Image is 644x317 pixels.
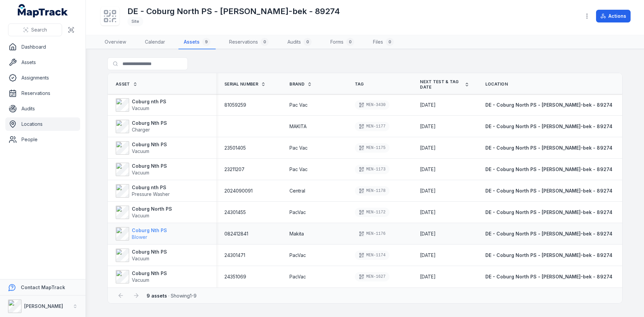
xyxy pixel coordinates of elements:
time: 2/6/2026, 10:25:00 AM [420,209,436,216]
a: Coburg Nth PSVacuum [116,163,167,176]
div: 0 [261,38,269,46]
span: DE - Coburg North PS - [PERSON_NAME]-bek - 89274 [485,252,612,258]
span: PacVac [289,209,306,216]
a: Coburg Nth PSBlower [116,227,167,241]
a: Files0 [368,35,399,49]
span: DE - Coburg North PS - [PERSON_NAME]-bek - 89274 [485,231,612,236]
a: Coburg nth PSVacuum [116,98,166,112]
span: Tag [355,82,364,87]
a: Asset [116,82,138,87]
span: [DATE] [420,166,436,172]
time: 2/6/2026, 12:25:00 AM [420,123,436,130]
time: 11/29/25, 12:25:00 AM [420,102,436,108]
span: DE - Coburg North PS - [PERSON_NAME]-bek - 89274 [485,209,612,215]
a: Dashboard [5,40,80,54]
h1: DE - Coburg North PS - [PERSON_NAME]-bek - 89274 [127,6,340,17]
a: DE - Coburg North PS - [PERSON_NAME]-bek - 89274 [485,188,612,194]
a: DE - Coburg North PS - [PERSON_NAME]-bek - 89274 [485,209,612,216]
div: 9 [202,38,210,46]
a: DE - Coburg North PS - [PERSON_NAME]-bek - 89274 [485,230,612,237]
div: MEN-1174 [355,251,390,260]
span: 24301455 [224,209,246,216]
a: Next test & tag date [420,79,469,90]
strong: Coburg Nth PS [132,120,167,126]
span: · Showing 1 - 9 [147,293,197,299]
div: MEN-1173 [355,165,390,174]
time: 8/6/25, 10:25:00 AM [420,252,436,259]
a: DE - Coburg North PS - [PERSON_NAME]-bek - 89274 [485,273,612,280]
span: Charger [132,127,150,133]
a: Locations [5,117,80,131]
a: Assets [5,56,80,69]
a: Audits [5,102,80,115]
span: Pac Vac [289,166,308,173]
span: Vacuum [132,277,149,283]
span: 81059259 [224,102,246,108]
span: 2024090091 [224,188,253,194]
span: Brand [289,82,305,87]
a: Coburg Nth PSVacuum [116,270,167,283]
strong: Coburg Nth PS [132,249,167,255]
div: MEN-1178 [355,186,390,196]
strong: Coburg Nth PS [132,270,167,277]
a: Serial Number [224,82,266,87]
span: 24351069 [224,273,246,280]
a: DE - Coburg North PS - [PERSON_NAME]-bek - 89274 [485,166,612,173]
span: Vacuum [132,256,149,261]
a: Coburg North PSVacuum [116,206,172,219]
span: Vacuum [132,213,149,218]
span: Makita [289,230,304,237]
span: Location [485,82,508,87]
span: Next test & tag date [420,79,462,90]
span: Pac Vac [289,102,308,108]
a: Coburg Nth PSVacuum [116,249,167,262]
span: Serial Number [224,82,258,87]
span: Search [31,27,47,33]
span: PacVac [289,252,306,259]
strong: Coburg North PS [132,206,172,212]
span: [DATE] [420,123,436,129]
span: [DATE] [420,231,436,236]
div: Site [127,17,143,26]
span: [DATE] [420,252,436,258]
span: [DATE] [420,102,436,108]
a: Overview [99,35,131,49]
div: MEN-1177 [355,122,390,131]
div: MEN-1175 [355,143,390,153]
span: PacVac [289,273,306,280]
span: [DATE] [420,145,436,151]
span: Blower [132,234,147,240]
span: Vacuum [132,105,149,111]
span: 23501405 [224,145,246,151]
div: 0 [386,38,394,46]
span: Central [289,188,305,194]
span: [DATE] [420,209,436,215]
span: 23211207 [224,166,245,173]
strong: Coburg nth PS [132,184,170,191]
span: 24301471 [224,252,245,259]
span: [DATE] [420,188,436,194]
strong: [PERSON_NAME] [24,303,63,309]
span: DE - Coburg North PS - [PERSON_NAME]-bek - 89274 [485,166,612,172]
a: Coburg nth PSPressure Washer [116,184,170,198]
a: People [5,133,80,146]
strong: Coburg Nth PS [132,227,167,234]
div: MEN-1176 [355,229,390,239]
a: Audits0 [282,35,317,49]
a: DE - Coburg North PS - [PERSON_NAME]-bek - 89274 [485,123,612,130]
span: Vacuum [132,170,149,175]
strong: Coburg nth PS [132,98,166,105]
span: Pressure Washer [132,191,170,197]
span: 082412841 [224,230,248,237]
a: Forms0 [325,35,360,49]
button: Search [8,23,62,36]
a: DE - Coburg North PS - [PERSON_NAME]-bek - 89274 [485,145,612,151]
a: Reservations [5,87,80,100]
time: 2/6/2026, 10:25:00 AM [420,188,436,194]
span: Pac Vac [289,145,308,151]
span: Asset [116,82,130,87]
strong: Coburg Nth PS [132,141,167,148]
a: MapTrack [18,4,68,17]
time: 2/6/26, 10:25:00 AM [420,230,436,237]
span: DE - Coburg North PS - [PERSON_NAME]-bek - 89274 [485,102,612,108]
